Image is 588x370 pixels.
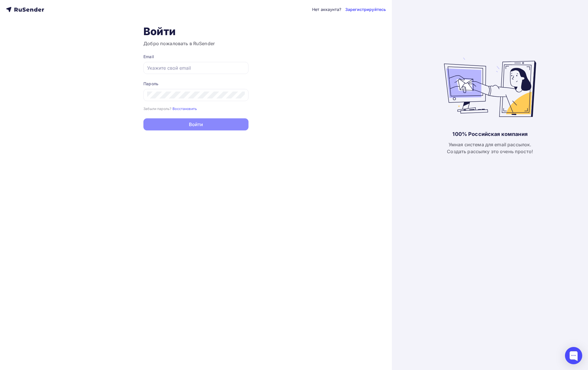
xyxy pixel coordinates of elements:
[147,64,245,71] input: Укажите свой email
[143,54,249,60] div: Email
[172,106,197,111] a: Восстановить
[447,141,533,155] div: Умная система для email рассылок. Создать рассылку это очень просто!
[452,131,527,138] div: 100% Российская компания
[143,40,249,47] h3: Добро пожаловать в RuSender
[143,81,249,87] div: Пароль
[345,7,386,12] a: Зарегистрируйтесь
[143,107,171,111] small: Забыли пароль?
[143,118,249,130] button: Войти
[172,107,197,111] small: Восстановить
[143,25,249,38] h1: Войти
[312,7,341,12] div: Нет аккаунта?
